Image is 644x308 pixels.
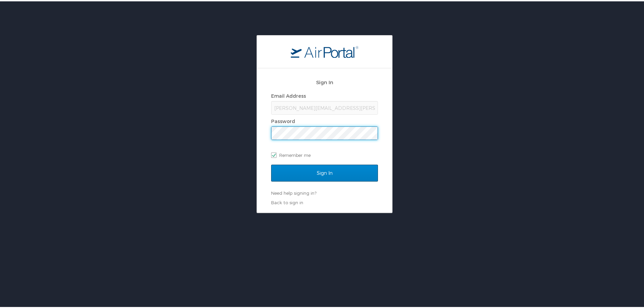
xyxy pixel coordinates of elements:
[291,44,358,56] img: logo
[271,198,303,204] a: Back to sign in
[271,92,306,97] label: Email Address
[271,117,295,123] label: Password
[271,149,378,159] label: Remember me
[271,163,378,180] input: Sign In
[271,189,316,194] a: Need help signing in?
[271,77,378,85] h2: Sign In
